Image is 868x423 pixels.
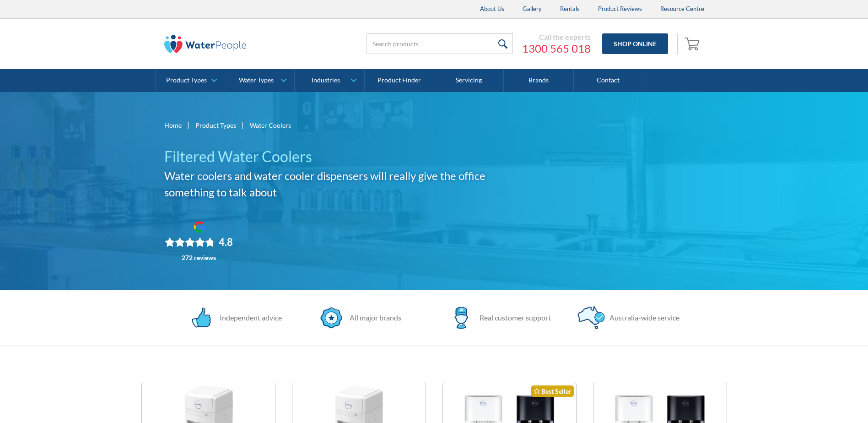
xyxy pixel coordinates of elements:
[531,385,574,397] div: Best Seller
[164,35,247,53] img: The Water People
[165,236,233,249] div: Rating: 4.8 out of 5
[574,69,643,92] a: Contact
[522,33,591,42] div: Call the experts
[602,33,668,54] a: Shop Online
[522,42,591,55] a: 1300 565 018
[164,120,182,130] a: Home
[164,146,516,168] h1: Filtered Water Coolers
[605,312,679,323] div: Australia-wide service
[186,119,191,130] div: |
[225,69,294,92] a: Water Types
[682,33,704,55] a: Open empty cart
[367,33,513,54] input: Search products
[475,312,551,323] div: Real customer support
[434,69,504,92] a: Servicing
[345,312,401,323] div: All major brands
[241,119,245,130] div: |
[215,312,282,323] div: Independent advice
[164,168,516,201] h2: Water coolers and water cooler dispensers will really give the office something to talk about
[219,236,233,249] div: 4.8
[239,76,274,84] div: Water Types
[250,120,291,130] div: Water Coolers
[295,69,364,92] a: Industries
[156,69,225,92] a: Product Types
[182,254,216,261] div: 272 reviews
[166,76,207,84] div: Product Types
[365,69,434,92] a: Product Finder
[312,76,340,84] div: Industries
[504,69,573,92] a: Brands
[685,36,702,51] img: shopping cart
[195,120,236,130] a: Product Types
